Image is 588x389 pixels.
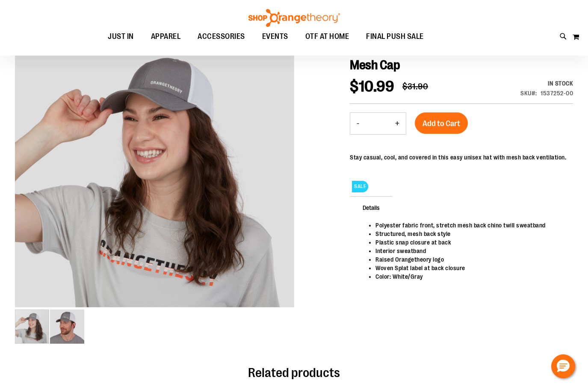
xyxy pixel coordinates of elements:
[254,27,297,47] a: EVENTS
[142,27,189,47] a: APPAREL
[248,365,340,380] span: Related products
[108,27,134,46] span: JUST IN
[350,58,400,72] span: Mesh Cap
[352,181,368,192] span: SALE
[262,27,288,46] span: EVENTS
[99,27,142,47] a: JUST IN
[415,112,468,134] button: Add to Cart
[541,89,573,97] div: 1537252-00
[50,309,84,344] img: product image for 1537252
[15,28,294,307] img: product image for 1537252
[402,82,428,91] span: $31.90
[50,309,84,345] div: image 2 of 2
[350,153,566,162] p: Stay casual, cool, and covered in this easy unisex hat with mesh back ventilation.
[15,29,294,309] div: product image for 1537252
[15,309,50,345] div: image 1 of 2
[198,27,245,46] span: ACCESSORIES
[151,27,181,46] span: APPAREL
[375,221,564,230] li: Polyester fabric front, stretch mesh back chino twill sweatband
[350,113,366,134] button: Decrease product quantity
[375,247,564,255] li: Interior sweatband
[189,27,254,47] a: ACCESSORIES
[375,230,564,238] li: Structured, mesh back style
[375,272,564,281] li: Color: White/Gray
[423,119,460,128] span: Add to Cart
[548,80,573,87] span: In stock
[247,9,341,27] img: Shop Orangetheory
[375,238,564,247] li: Plastic snap closure at back
[520,90,537,97] strong: SKU
[297,27,358,47] a: OTF AT HOME
[305,27,349,46] span: OTF AT HOME
[15,29,294,345] div: carousel
[389,113,406,134] button: Increase product quantity
[350,196,393,218] span: Details
[366,27,424,46] span: FINAL PUSH SALE
[366,113,389,134] input: Product quantity
[520,79,573,88] div: Availability
[375,255,564,264] li: Raised Orangetheory logo
[350,78,394,95] span: $10.99
[358,27,432,47] a: FINAL PUSH SALE
[375,264,564,272] li: Woven Splat label at back closure
[551,354,575,378] button: Hello, have a question? Let’s chat.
